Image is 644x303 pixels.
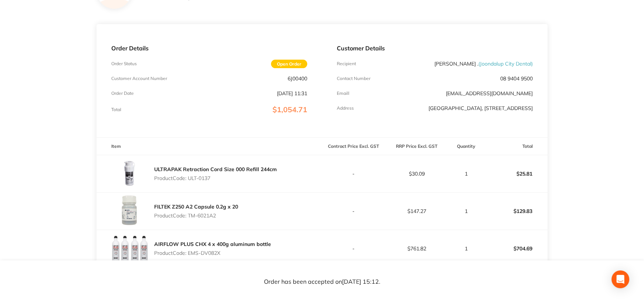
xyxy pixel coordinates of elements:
[434,61,533,67] p: [PERSON_NAME] .
[448,138,484,155] th: Quantity
[271,60,307,68] span: Open Order
[288,76,307,81] p: 6J00400
[337,106,354,111] p: Address
[485,165,547,183] p: $25.81
[337,76,370,81] p: Contact Number
[111,91,134,96] p: Order Date
[485,202,547,220] p: $129.83
[611,270,629,288] div: Open Intercom Messenger
[154,203,238,210] a: FILTEK Z250 A2 Capsule 0.2g x 20
[154,213,238,219] p: Product Code: TM-6021A2
[111,45,307,51] p: Order Details
[337,45,533,51] p: Customer Details
[337,91,349,96] p: Emaill
[484,138,548,155] th: Total
[111,193,148,230] img: Nmg1c2Fweg
[264,279,380,285] p: Order has been accepted on [DATE] 15:12 .
[272,105,307,114] span: $1,054.71
[322,246,385,252] p: -
[322,138,385,155] th: Contract Price Excl. GST
[111,230,148,267] img: YzF5cTczbQ
[448,246,484,252] p: 1
[111,155,148,192] img: eXNxY2t5cA
[428,105,533,111] p: [GEOGRAPHIC_DATA], [STREET_ADDRESS]
[322,208,385,214] p: -
[386,171,448,177] p: $30.09
[154,175,277,181] p: Product Code: ULT-0137
[478,60,533,67] span: ( Joondalup City Dental )
[386,246,448,252] p: $761.82
[337,61,356,66] p: Recipient
[448,208,484,214] p: 1
[385,138,448,155] th: RRP Price Excl. GST
[154,241,271,247] a: AIRFLOW PLUS CHX 4 x 400g aluminum bottle
[448,171,484,177] p: 1
[485,240,547,257] p: $704.69
[154,250,271,256] p: Product Code: EMS-DV082X
[322,171,385,177] p: -
[446,90,533,97] a: [EMAIL_ADDRESS][DOMAIN_NAME]
[111,76,167,81] p: Customer Account Number
[500,76,533,81] p: 08 9404 9500
[386,208,448,214] p: $147.27
[96,138,322,155] th: Item
[277,90,307,96] p: [DATE] 11:31
[154,166,277,173] a: ULTRAPAK Retraction Cord Size 000 Refill 244cm
[111,107,121,112] p: Total
[111,61,137,66] p: Order Status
